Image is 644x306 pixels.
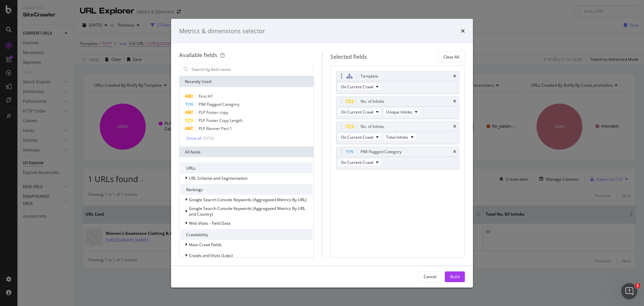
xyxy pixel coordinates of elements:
[418,271,442,282] button: Cancel
[621,283,637,299] iframe: Intercom live chat
[330,53,367,61] div: Selected fields
[199,118,243,123] span: PLP Footer Copy Length
[338,158,382,166] button: On Current Crawl
[181,163,312,173] div: URLs
[338,108,382,116] button: On Current Crawl
[383,108,421,116] button: Unique Inlinks
[171,19,473,288] div: modal
[386,134,408,140] span: Total Inlinks
[361,73,378,80] div: Template
[443,54,459,60] div: Clear All
[341,134,373,140] span: On Current Crawl
[438,51,465,62] button: Clear All
[189,220,230,226] span: Web Vitals - Field Data
[199,93,213,99] span: First H1
[189,197,307,203] span: Google Search Console Keywords (Aggregated Metrics By URL)
[189,253,233,258] span: Crawls and Visits (Logs)
[179,146,314,157] div: All fields
[336,147,460,169] div: PIM Flagged CategorytimesOn Current Crawl
[383,133,417,141] button: Total Inlinks
[181,184,312,195] div: Rankings
[189,242,222,248] span: Main Crawl Fields
[424,274,436,279] div: Cancel
[361,148,401,155] div: PIM Flagged Category
[361,123,384,130] div: No. of Inlinks
[179,51,217,59] div: Available fields
[199,110,228,115] span: PLP Footer copy
[450,274,460,279] div: Build
[386,109,412,115] span: Unique Inlinks
[445,271,465,282] button: Build
[179,76,314,87] div: Recently Used
[453,125,456,129] div: times
[202,135,214,141] div: ( 5 / 10 )
[189,206,305,217] span: Google Search Console Keywords (Aggregated Metrics By URL and Country)
[341,84,373,90] span: On Current Crawl
[336,122,460,144] div: No. of InlinkstimesOn Current CrawlTotal Inlinks
[461,27,465,36] div: times
[338,83,382,91] button: On Current Crawl
[336,71,460,94] div: TemplatetimesOn Current Crawl
[191,64,312,74] input: Search by field name
[635,283,640,289] span: 1
[189,175,248,181] span: URL Scheme and Segmentation
[341,109,373,115] span: On Current Crawl
[186,136,202,141] div: Show all
[336,96,460,119] div: No. of InlinkstimesOn Current CrawlUnique Inlinks
[179,27,265,36] div: Metrics & dimensions selector
[199,101,239,107] span: PIM Flagged Category
[341,160,373,165] span: On Current Crawl
[181,229,312,240] div: Crawlability
[453,74,456,78] div: times
[453,150,456,154] div: times
[453,99,456,103] div: times
[338,133,382,141] button: On Current Crawl
[199,126,232,131] span: PLP Banner Part 1
[361,98,384,105] div: No. of Inlinks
